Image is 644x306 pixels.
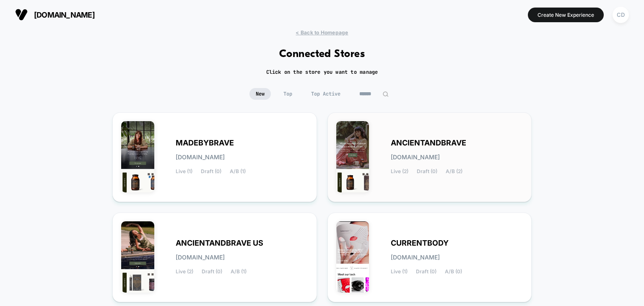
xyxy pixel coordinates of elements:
span: Live (1) [391,269,408,275]
span: [DOMAIN_NAME] [176,154,225,160]
span: A/B (1) [230,169,246,174]
span: [DOMAIN_NAME] [176,254,225,260]
img: edit [382,91,389,97]
span: Draft (0) [201,169,221,174]
img: MADEBYBRAVE [121,121,154,192]
span: ANCIENTANDBRAVE US [176,240,263,246]
span: Draft (0) [202,269,222,275]
span: Live (2) [391,169,408,174]
h1: Connected Stores [279,48,365,60]
span: New [249,88,271,100]
span: Draft (0) [416,269,436,275]
img: ANCIENTANDBRAVE_US [121,221,154,293]
button: CD [610,6,631,23]
span: [DOMAIN_NAME] [391,154,440,160]
span: A/B (0) [445,269,462,275]
span: Top [277,88,299,100]
img: ANCIENTANDBRAVE [336,121,369,192]
h2: Click on the store you want to manage [266,69,378,75]
span: [DOMAIN_NAME] [391,254,440,260]
span: CURRENTBODY [391,240,449,246]
img: Visually logo [15,8,28,21]
span: Live (1) [176,169,192,174]
button: Create New Experience [528,8,604,22]
span: Top Active [305,88,347,100]
span: MADEBYBRAVE [176,140,234,146]
img: CURRENTBODY [336,221,369,293]
span: [DOMAIN_NAME] [34,10,95,19]
button: [DOMAIN_NAME] [13,8,97,21]
span: ANCIENTANDBRAVE [391,140,466,146]
span: < Back to Homepage [296,29,348,36]
span: Draft (0) [417,169,437,174]
span: A/B (2) [446,169,462,174]
span: A/B (1) [231,269,247,275]
div: CD [613,7,629,23]
span: Live (2) [176,269,193,275]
